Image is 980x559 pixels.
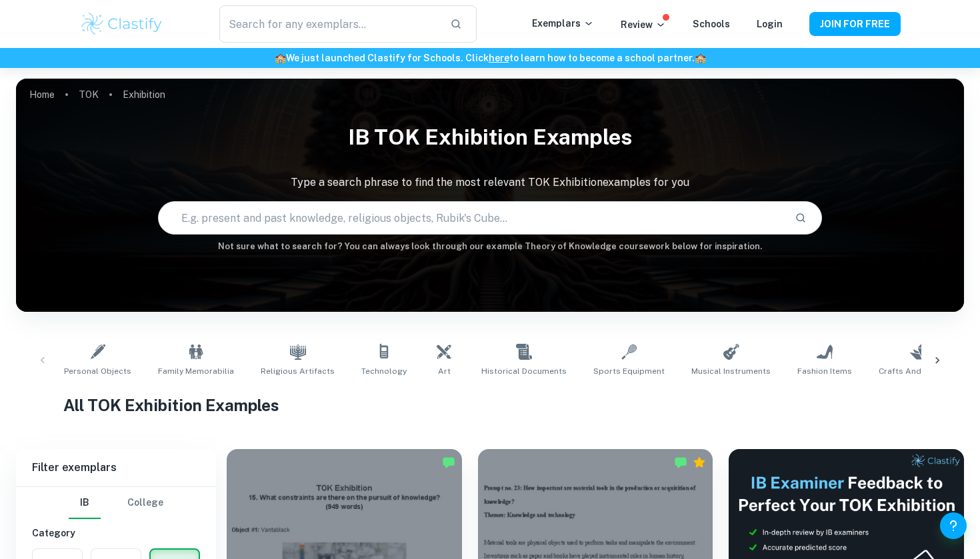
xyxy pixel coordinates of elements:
span: Personal Objects [64,365,131,377]
span: Fashion Items [797,365,852,377]
a: Login [757,19,783,29]
span: Sports Equipment [593,365,665,377]
span: Crafts and Hobbies [879,365,957,377]
div: Premium [693,456,706,469]
button: IB [69,487,101,519]
img: Clastify logo [79,11,164,37]
span: Musical Instruments [691,365,771,377]
p: Type a search phrase to find the most relevant TOK Exhibition examples for you [16,175,964,191]
button: Help and Feedback [940,512,967,539]
span: Technology [361,365,407,377]
a: here [489,53,509,63]
a: TOK [79,85,99,104]
button: JOIN FOR FREE [809,12,901,36]
h6: Category [32,526,200,540]
p: Exemplars [532,16,594,31]
p: Review [621,17,666,32]
a: Home [29,85,55,104]
input: E.g. present and past knowledge, religious objects, Rubik's Cube... [159,199,783,237]
img: Marked [674,456,687,469]
h6: We just launched Clastify for Schools. Click to learn how to become a school partner. [3,51,977,65]
p: Exhibition [123,87,165,102]
span: Religious Artifacts [261,365,335,377]
button: Search [789,207,812,229]
div: Filter type choice [69,487,163,519]
a: Schools [693,19,730,29]
span: Art [438,365,451,377]
h6: Not sure what to search for? You can always look through our example Theory of Knowledge coursewo... [16,240,964,253]
span: Historical Documents [481,365,567,377]
input: Search for any exemplars... [219,5,439,43]
button: College [127,487,163,519]
span: 🏫 [275,53,286,63]
span: Family Memorabilia [158,365,234,377]
h1: All TOK Exhibition Examples [63,393,917,417]
h1: IB TOK Exhibition examples [16,116,964,159]
h6: Filter exemplars [16,449,216,486]
img: Marked [442,456,455,469]
span: 🏫 [695,53,706,63]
